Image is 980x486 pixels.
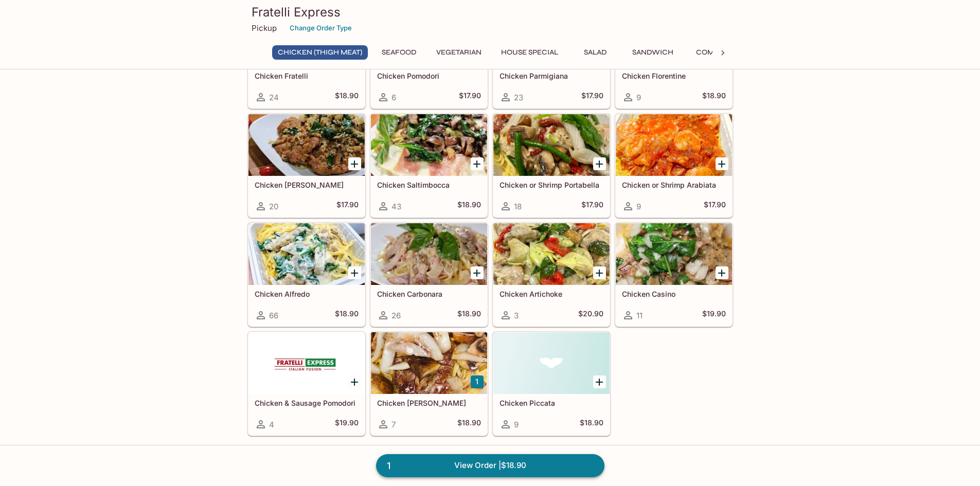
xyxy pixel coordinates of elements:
h5: Chicken Parmigiana [500,71,603,80]
div: Chicken Alfredo [248,223,365,285]
h5: Chicken Alfredo [255,290,359,298]
button: Add Chicken Bruno [471,375,484,388]
h5: Chicken Florentine [622,71,726,80]
h5: Chicken Fratelli [255,71,359,80]
span: 26 [391,311,401,320]
button: Chicken (Thigh Meat) [272,45,368,60]
p: Pickup [252,23,277,33]
button: Add Chicken Basilio [348,157,361,170]
h5: Chicken Piccata [500,399,603,407]
h5: Chicken [PERSON_NAME] [377,399,481,407]
a: Chicken Saltimbocca43$18.90 [370,114,488,218]
a: Chicken Piccata9$18.90 [493,332,610,436]
h5: $18.90 [580,418,603,430]
span: 7 [391,420,396,429]
a: Chicken or Shrimp Portabella18$17.90 [493,114,610,218]
div: Chicken Artichoke [493,223,610,285]
span: 43 [391,202,401,211]
span: 1 [381,459,397,473]
span: 66 [269,311,278,320]
h5: $18.90 [702,91,726,103]
h5: $17.90 [581,200,603,212]
button: Add Chicken Piccata [593,375,606,388]
button: Change Order Type [285,20,357,36]
div: Chicken & Sausage Pomodori [248,332,365,394]
h5: $17.90 [459,91,481,103]
a: Chicken [PERSON_NAME]7$18.90 [370,332,488,436]
h5: $17.90 [581,91,603,103]
span: 24 [269,93,279,102]
div: Chicken Saltimbocca [371,114,487,176]
button: Add Chicken or Shrimp Portabella [593,157,606,170]
button: Seafood [376,45,422,60]
span: 9 [514,420,519,429]
h5: Chicken [PERSON_NAME] [255,181,359,189]
button: Add Chicken Artichoke [593,266,606,279]
h5: $18.90 [457,418,481,430]
a: Chicken Alfredo66$18.90 [248,223,365,327]
button: Add Chicken Carbonara [471,266,484,279]
a: Chicken [PERSON_NAME]20$17.90 [248,114,365,218]
span: 9 [636,93,641,102]
h5: Chicken or Shrimp Portabella [500,181,603,189]
div: Chicken or Shrimp Arabiata [616,114,732,176]
div: Chicken Basilio [248,114,365,176]
a: Chicken Artichoke3$20.90 [493,223,610,327]
button: Add Chicken Saltimbocca [471,157,484,170]
h5: $18.90 [457,309,481,321]
a: 1View Order |$18.90 [376,454,604,477]
div: Chicken or Shrimp Portabella [493,114,610,176]
a: Chicken Carbonara26$18.90 [370,223,488,327]
h5: $19.90 [335,418,359,430]
div: Chicken Bruno [371,332,487,394]
a: Chicken Casino11$19.90 [615,223,733,327]
h5: Chicken & Sausage Pomodori [255,399,359,407]
button: Add Chicken Casino [716,266,728,279]
span: 11 [636,311,643,320]
button: Add Chicken Alfredo [348,266,361,279]
h5: Chicken Artichoke [500,290,603,298]
button: House Special [495,45,564,60]
div: Chicken Carbonara [371,223,487,285]
a: Chicken & Sausage Pomodori4$19.90 [248,332,365,436]
h5: $19.90 [702,309,726,321]
h5: $18.90 [335,309,359,321]
button: Add Chicken or Shrimp Arabiata [716,157,728,170]
h5: $17.90 [704,200,726,212]
span: 18 [514,202,522,211]
h5: Chicken Pomodori [377,71,481,80]
span: 6 [391,93,396,102]
h5: $17.90 [336,200,359,212]
button: Sandwich [627,45,679,60]
h5: Chicken or Shrimp Arabiata [622,181,726,189]
span: 3 [514,311,519,320]
h5: Chicken Saltimbocca [377,181,481,189]
h5: Chicken Carbonara [377,290,481,298]
h5: $18.90 [335,91,359,103]
button: Salad [572,45,618,60]
span: 20 [269,202,278,211]
button: Combo [687,45,734,60]
div: Chicken Casino [616,223,732,285]
span: 9 [636,202,641,211]
h5: $20.90 [578,309,603,321]
div: Chicken Piccata [493,332,610,394]
button: Vegetarian [431,45,487,60]
span: 23 [514,93,523,102]
h3: Fratelli Express [252,4,729,20]
button: Add Chicken & Sausage Pomodori [348,375,361,388]
h5: $18.90 [457,200,481,212]
a: Chicken or Shrimp Arabiata9$17.90 [615,114,733,218]
span: 4 [269,420,274,429]
h5: Chicken Casino [622,290,726,298]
